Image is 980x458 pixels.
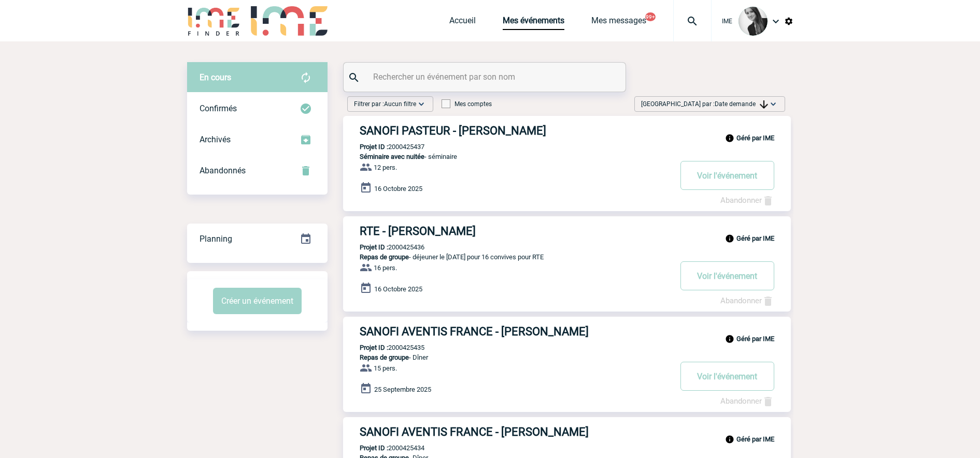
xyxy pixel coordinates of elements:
a: SANOFI AVENTIS FRANCE - [PERSON_NAME] [343,425,791,438]
span: Date demande [715,100,768,108]
span: 15 pers. [374,364,397,372]
a: Planning [187,223,328,254]
p: 2000425437 [343,143,424,151]
button: 99+ [645,12,656,21]
span: Abandonnés [200,166,246,175]
a: Abandonner [720,196,774,205]
b: Projet ID : [360,143,388,151]
span: Repas de groupe [360,253,409,261]
b: Géré par IME [736,335,774,343]
span: 12 pers. [374,164,397,171]
h3: SANOFI PASTEUR - [PERSON_NAME] [360,124,671,137]
a: Mes messages [591,16,646,30]
span: IME [722,18,732,25]
span: 16 Octobre 2025 [374,185,422,193]
img: info_black_24dp.svg [725,334,734,344]
span: Filtrer par : [354,99,416,109]
b: Projet ID : [360,444,388,452]
h3: RTE - [PERSON_NAME] [360,225,671,238]
a: SANOFI PASTEUR - [PERSON_NAME] [343,124,791,137]
span: En cours [200,72,231,82]
b: Géré par IME [736,234,774,242]
span: [GEOGRAPHIC_DATA] par : [641,99,768,109]
p: 2000425434 [343,444,424,452]
img: info_black_24dp.svg [725,435,734,444]
b: Projet ID : [360,344,388,351]
b: Géré par IME [736,435,774,443]
img: baseline_expand_more_white_24dp-b.png [416,99,427,109]
div: Retrouvez ici tous les événements que vous avez décidé d'archiver [187,124,328,155]
p: 2000425435 [343,344,424,351]
b: Géré par IME [736,134,774,142]
span: Repas de groupe [360,353,409,361]
input: Rechercher un événement par son nom [371,69,601,84]
span: Archivés [200,135,231,144]
p: - séminaire [343,153,671,160]
b: Projet ID : [360,243,388,251]
button: Voir l'événement [680,362,774,391]
span: Planning [200,234,232,244]
h3: SANOFI AVENTIS FRANCE - [PERSON_NAME] [360,325,671,338]
span: 16 pers. [374,264,397,272]
p: - Dîner [343,353,671,361]
a: Accueil [449,16,476,30]
span: 25 Septembre 2025 [374,386,431,393]
img: 101050-0.jpg [738,7,768,36]
label: Mes comptes [442,100,492,108]
p: 2000425436 [343,243,424,251]
div: Retrouvez ici tous vos événements annulés [187,155,328,186]
div: Retrouvez ici tous vos événements organisés par date et état d'avancement [187,224,328,255]
h3: SANOFI AVENTIS FRANCE - [PERSON_NAME] [360,425,671,438]
a: Abandonner [720,296,774,305]
img: info_black_24dp.svg [725,134,734,143]
span: Confirmés [200,104,237,113]
a: RTE - [PERSON_NAME] [343,225,791,238]
img: baseline_expand_more_white_24dp-b.png [768,99,778,109]
img: arrow_downward.png [760,100,768,109]
a: Abandonner [720,396,774,406]
div: Retrouvez ici tous vos évènements avant confirmation [187,62,328,93]
p: - déjeuner le [DATE] pour 16 convives pour RTE [343,253,671,261]
a: Mes événements [503,16,564,30]
span: Aucun filtre [384,100,416,108]
img: IME-Finder [187,6,241,36]
img: info_black_24dp.svg [725,234,734,243]
a: SANOFI AVENTIS FRANCE - [PERSON_NAME] [343,325,791,338]
span: Séminaire avec nuitée [360,153,424,160]
button: Créer un événement [213,288,302,314]
button: Voir l'événement [680,261,774,290]
button: Voir l'événement [680,161,774,190]
span: 16 Octobre 2025 [374,285,422,293]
